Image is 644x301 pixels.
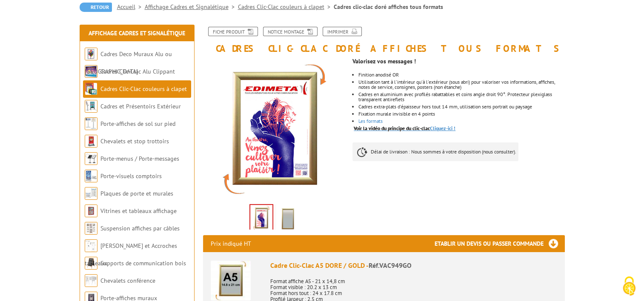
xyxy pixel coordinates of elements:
a: Porte-affiches de sol sur pied [100,120,175,128]
a: Cadres Clic-Clac Alu Clippant [100,68,175,75]
a: Fiche produit [208,27,258,36]
img: Suspension affiches par câbles [85,222,97,235]
span: Réf.VAC949GO [369,261,412,270]
a: Retour [80,3,112,12]
li: Finition anodisé OR [358,72,564,77]
li: Utilisation tant à l'intérieur qu'à l'extérieur (sous abri) pour valoriser vos informations, affi... [358,80,564,90]
img: Chevalets et stop trottoirs [85,135,97,148]
span: Voir la vidéo du principe du clic-clac [354,125,430,131]
a: Plaques de porte et murales [100,190,173,197]
img: Porte-visuels comptoirs [85,170,97,182]
a: [PERSON_NAME] et Accroches tableaux [85,242,177,267]
a: Porte-menus / Porte-messages [100,155,179,162]
img: vac949go.jpg [250,205,272,231]
h3: Etablir un devis ou passer commande [435,235,565,252]
a: Cadres Deco Muraux Alu ou [GEOGRAPHIC_DATA] [85,50,172,75]
img: Cadre Clic-Clac A5 DORE / GOLD [211,261,251,301]
a: Chevalets conférence [100,277,155,284]
a: Chevalets et stop trottoirs [100,137,169,145]
a: Cadres Clic-Clac couleurs à clapet [100,85,187,93]
a: Affichage Cadres et Signalétique [145,3,238,11]
img: vac949go.jpg [203,58,346,201]
p: Valorisez vos messages ! [352,59,564,64]
a: Notice Montage [263,27,318,36]
img: Porte-affiches de sol sur pied [85,117,97,130]
a: Imprimer [323,27,362,36]
img: Chevalets conférence [85,274,97,287]
img: Plaques de porte et murales [85,187,97,200]
li: Cadres en aluminium avec profilés rabattables et coins angle droit 90°. Protecteur plexiglass tra... [358,92,564,102]
a: Voir la vidéo du principe du clic-clacCliquez-ici ! [354,125,455,131]
p: Prix indiqué HT [211,235,251,252]
img: Porte-menus / Porte-messages [85,152,97,165]
p: Délai de livraison : Nous sommes à votre disposition (nous consulter). [352,142,518,161]
img: Vitrines et tableaux affichage [85,204,97,217]
a: Les formats [358,118,383,124]
img: Cookies (fenêtre modale) [618,275,640,297]
li: Cadres extra-plats d'épaisseur hors tout 14 mm, utilisation sens portrait ou paysage [358,104,564,109]
a: Accueil [117,3,145,11]
li: Cadres clic-clac doré affiches tous formats [334,3,443,11]
a: Vitrines et tableaux affichage [100,207,177,215]
a: Porte-visuels comptoirs [100,172,162,180]
img: Cadres et Présentoirs Extérieur [85,100,97,113]
div: Cadre Clic-Clac A5 DORE / GOLD - [270,261,557,270]
li: Fixation murale invisible en 4 points [358,111,564,116]
a: Cadres et Présentoirs Extérieur [100,102,181,110]
img: Cimaises et Accroches tableaux [85,239,97,252]
a: Suspension affiches par câbles [100,224,180,232]
img: cadre_dore_vide.jpg [278,206,298,232]
img: Cadres Deco Muraux Alu ou Bois [85,48,97,60]
img: Cadres Clic-Clac couleurs à clapet [85,82,97,95]
a: Affichage Cadres et Signalétique [89,29,185,37]
a: Supports de communication bois [100,259,186,267]
button: Cookies (fenêtre modale) [614,272,644,301]
a: Cadres Clic-Clac couleurs à clapet [238,3,334,11]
